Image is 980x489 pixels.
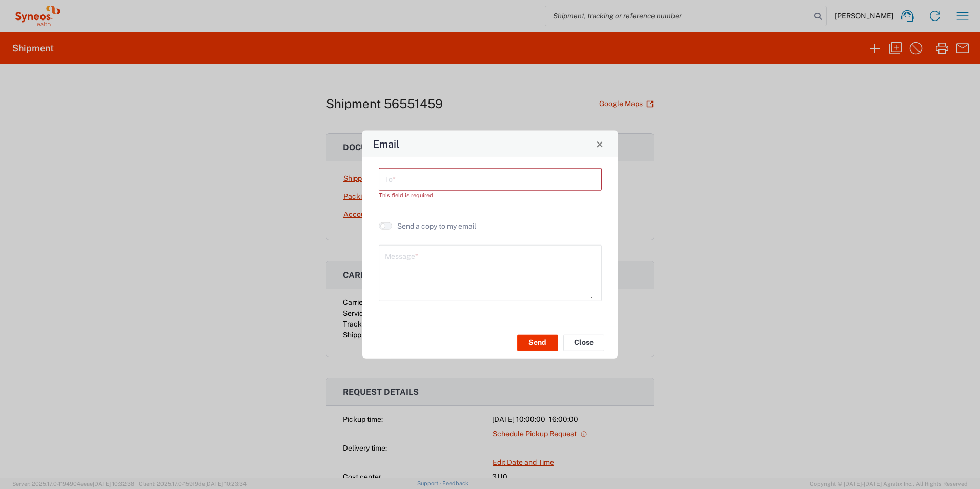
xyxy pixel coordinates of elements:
label: Send a copy to my email [397,221,476,231]
h4: Email [373,136,399,151]
button: Send [517,334,558,351]
button: Close [563,334,604,351]
div: This field is required [379,191,602,200]
button: Close [593,137,607,151]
